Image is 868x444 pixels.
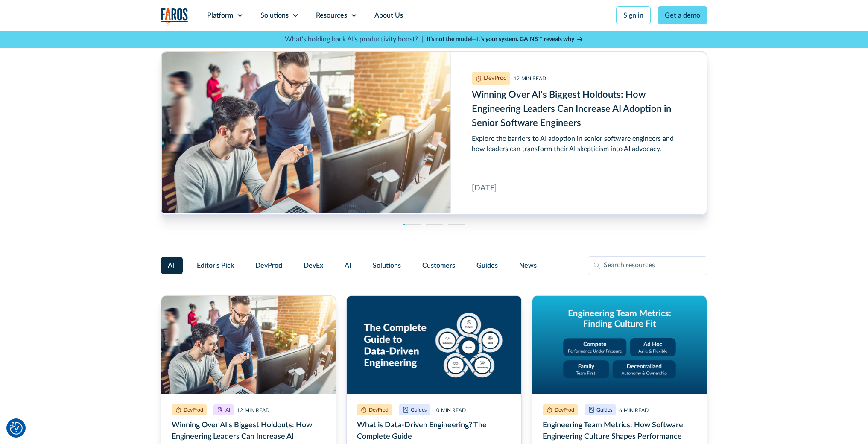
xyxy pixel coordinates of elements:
a: Get a demo [658,6,707,24]
span: All [168,260,176,271]
div: Solutions [260,10,289,20]
button: Cookie Settings [10,422,23,435]
span: Customers [422,260,455,271]
img: Revisit consent button [10,422,23,435]
form: Filter Form [161,256,707,275]
span: DevProd [255,260,282,271]
strong: It’s not the model—it’s your system. GAINS™ reveals why [427,36,574,42]
div: Platform [207,10,233,20]
span: News [519,260,537,271]
div: cms-link [161,52,707,215]
p: What's holding back AI's productivity boost? | [285,34,423,44]
span: Editor's Pick [197,260,234,271]
a: Winning Over AI's Biggest Holdouts: How Engineering Leaders Can Increase AI Adoption in Senior So... [161,52,707,215]
img: Logo of the analytics and reporting company Faros. [161,8,188,25]
img: two male senior software developers looking at computer screens in a busy office [161,296,336,394]
span: Guides [476,260,498,271]
a: Sign in [616,6,651,24]
span: AI [345,260,351,271]
input: Search resources [588,256,707,275]
a: home [161,8,188,25]
img: Graphic titled 'Engineering Team Metrics: Finding Culture Fit' with four cultural models: Compete... [532,296,707,394]
span: Solutions [373,260,401,271]
img: Graphic titled 'The Complete Guide to Data-Driven Engineering' showing five pillars around a cent... [347,296,521,394]
div: Resources [316,10,347,20]
span: DevEx [304,260,323,271]
a: It’s not the model—it’s your system. GAINS™ reveals why [427,35,584,44]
